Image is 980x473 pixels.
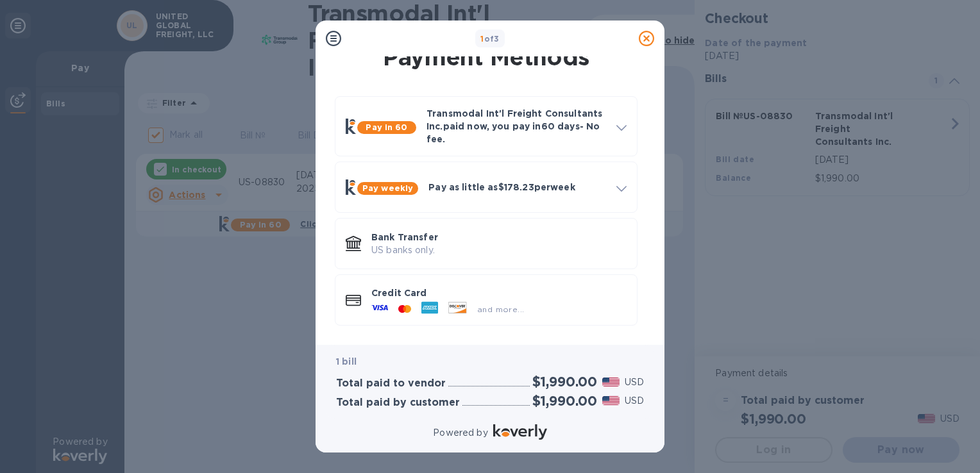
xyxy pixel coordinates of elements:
[336,356,357,367] b: 1 bill
[371,231,627,244] p: Bank Transfer
[602,396,620,405] img: USD
[480,34,484,44] span: 1
[625,376,644,389] p: USD
[428,181,606,194] p: Pay as little as $178.23 per week
[433,426,487,440] p: Powered by
[532,374,597,390] h2: $1,990.00
[625,394,644,408] p: USD
[336,397,460,409] h3: Total paid by customer
[366,122,407,132] b: Pay in 60
[427,107,606,145] p: Transmodal Int'l Freight Consultants Inc. paid now, you pay in 60 days - No fee.
[371,244,627,257] p: US banks only.
[336,378,446,390] h3: Total paid to vendor
[332,44,640,71] h1: Payment Methods
[532,393,597,409] h2: $1,990.00
[362,183,413,193] b: Pay weekly
[602,378,620,386] img: USD
[477,304,524,314] span: and more...
[371,286,627,299] p: Credit Card
[493,424,547,440] img: Logo
[480,34,500,44] b: of 3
